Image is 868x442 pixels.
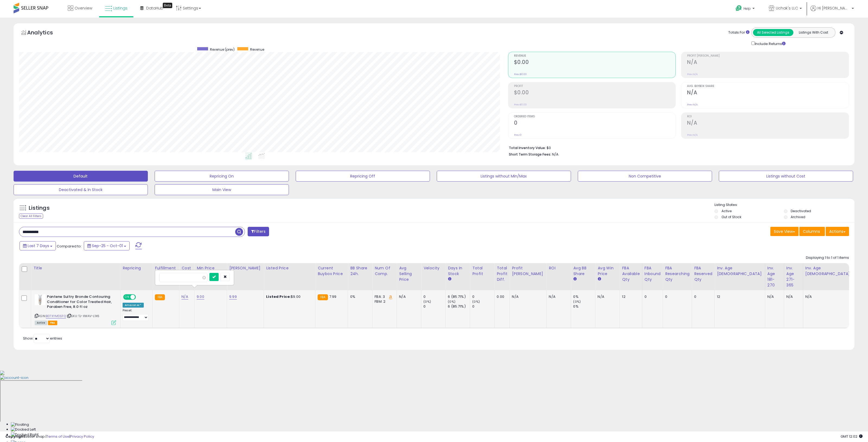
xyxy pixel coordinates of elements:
[318,265,346,277] div: Current Buybox Price
[318,294,328,300] small: FBA
[687,85,849,88] span: Avg. Buybox Share
[776,5,798,11] span: Uchak's LLC
[28,243,49,249] span: Last 7 Days
[20,241,56,250] button: Last 7 Days
[35,294,46,305] img: 41Z28LxHExL._SL40_.jpg
[11,427,36,432] img: Docked Left
[509,144,845,151] li: $0
[23,336,62,341] span: Show: entries
[826,227,849,236] button: Actions
[29,204,50,212] h5: Listings
[722,209,732,213] label: Active
[155,171,289,182] button: Repricing On
[512,294,542,299] div: N/A
[448,277,451,282] small: Days In Stock.
[665,294,688,299] div: 0
[11,422,29,427] img: Floating
[806,255,849,260] div: Displaying 1 to 1 of 1 items
[350,294,368,299] div: 0%
[598,277,601,282] small: Avg Win Price.
[163,3,172,8] div: Tooltip anchor
[622,294,638,299] div: 12
[786,294,799,299] div: N/A
[35,321,47,325] span: All listings currently available for purchase on Amazon
[75,5,92,11] span: Overview
[27,29,63,38] h5: Analytics
[423,304,445,309] div: 0
[549,294,567,299] div: N/A
[799,227,825,236] button: Columns
[810,5,854,18] a: Hi [PERSON_NAME]
[573,277,576,282] small: Avg BB Share.
[472,304,494,309] div: 0
[514,133,522,137] small: Prev: 0
[818,5,850,11] span: Hi [PERSON_NAME]
[266,294,311,299] div: $9.00
[33,265,118,271] div: Title
[448,265,468,277] div: Days In Stock
[687,120,849,127] h2: N/A
[423,294,445,299] div: 0
[552,152,559,157] span: N/A
[573,304,595,309] div: 0%
[19,214,43,219] div: Clear All Filters
[296,171,430,182] button: Repricing Off
[573,265,593,277] div: Avg BB Share
[805,265,860,277] div: Inv. Age [DEMOGRAPHIC_DATA]-180
[181,294,188,299] a: N/A
[687,73,698,76] small: Prev: N/A
[805,294,858,299] div: N/A
[514,115,676,118] span: Ordered Items
[735,5,742,12] i: Get Help
[687,89,849,97] h2: N/A
[329,294,337,299] span: 7.99
[399,265,419,282] div: Avg Selling Price
[644,265,661,282] div: FBA inbound Qty
[753,29,793,36] button: All Selected Listings
[124,295,130,299] span: ON
[714,202,854,208] p: Listing States:
[123,309,148,321] div: Preset:
[448,304,470,309] div: 6 (85.71%)
[497,265,507,282] div: Total Profit Diff.
[210,47,235,52] span: Revenue (prev)
[448,299,455,304] small: (0%)
[722,215,741,219] label: Out of Stock
[687,115,849,118] span: ROI
[687,103,698,106] small: Prev: N/A
[514,85,676,88] span: Profit
[229,265,261,271] div: [PERSON_NAME]
[375,265,394,277] div: Num of Comp.
[687,59,849,66] h2: N/A
[123,265,150,271] div: Repricing
[644,294,659,299] div: 0
[767,265,782,288] div: Inv. Age 181-270
[694,265,712,282] div: FBA Reserved Qty
[448,294,470,299] div: 6 (85.71%)
[46,314,66,318] a: B07XYMDSFQ
[497,294,505,299] div: 0.00
[92,243,123,249] span: Sep-25 - Oct-01
[472,265,492,277] div: Total Profit
[514,89,676,97] h2: $0.00
[791,209,811,213] label: Deactivated
[197,265,225,271] div: Min Price
[14,171,148,182] button: Default
[57,244,82,249] span: Compared to:
[573,294,595,299] div: 0%
[181,265,192,271] div: Cost
[250,47,264,52] span: Revenue
[375,294,392,299] div: FBA: 3
[728,30,749,35] div: Totals For
[399,294,417,299] div: N/A
[803,229,820,234] span: Columns
[573,299,581,304] small: (0%)
[229,294,237,299] a: 9.99
[350,265,370,277] div: BB Share 24h.
[786,265,801,288] div: Inv. Age 271-365
[514,73,527,76] small: Prev: $0.00
[135,295,144,299] span: OFF
[155,294,165,300] small: FBA
[717,294,761,299] div: 12
[694,294,710,299] div: 0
